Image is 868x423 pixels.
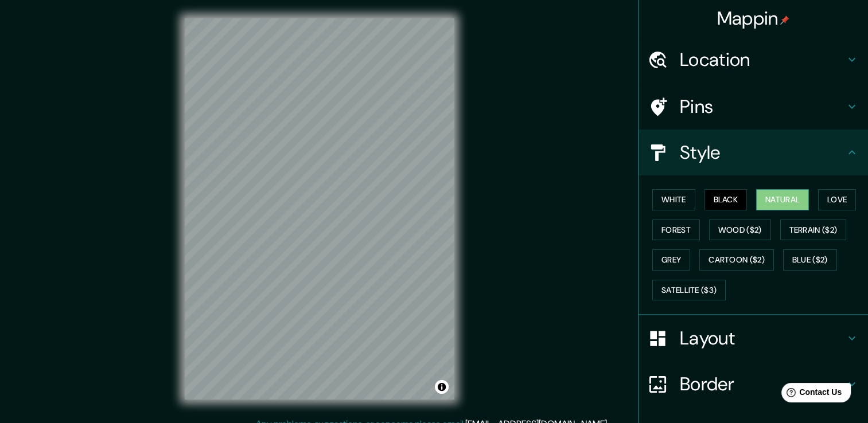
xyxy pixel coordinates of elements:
div: Layout [639,315,868,361]
h4: Border [680,373,845,395]
button: Grey [652,249,690,271]
iframe: Help widget launcher [766,378,855,410]
h4: Layout [680,327,845,350]
h4: Mappin [717,7,790,30]
button: Cartoon ($2) [699,249,774,271]
h4: Location [680,48,845,71]
button: Forest [652,220,700,241]
div: Style [639,130,868,175]
canvas: Map [185,18,454,399]
h4: Style [680,141,845,164]
div: Border [639,361,868,407]
div: Location [639,37,868,83]
button: White [652,189,695,210]
button: Toggle attribution [435,380,449,394]
h4: Pins [680,95,845,118]
div: Pins [639,84,868,130]
button: Natural [756,189,809,210]
button: Black [704,189,748,210]
button: Terrain ($2) [780,220,847,241]
button: Wood ($2) [709,220,771,241]
button: Love [818,189,856,210]
img: pin-icon.png [780,15,789,25]
button: Satellite ($3) [652,280,726,301]
button: Blue ($2) [783,249,837,271]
